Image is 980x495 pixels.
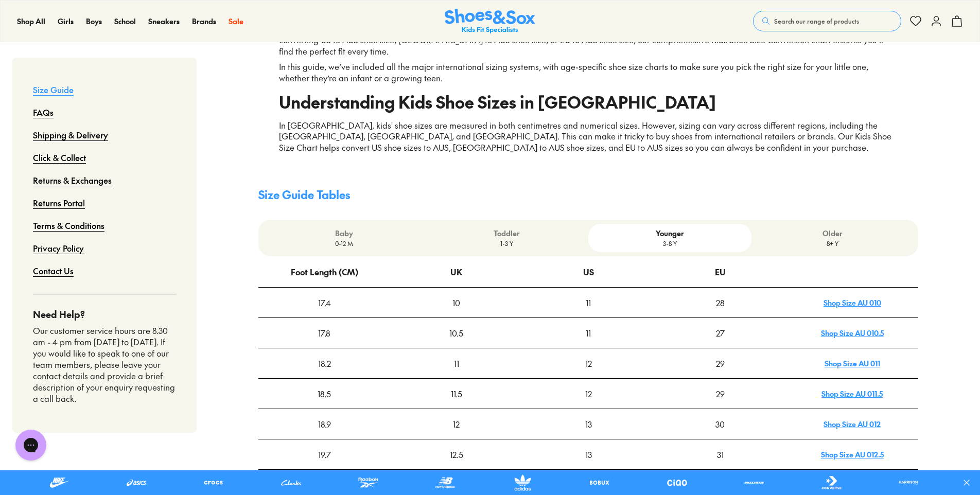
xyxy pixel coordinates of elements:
div: 11.5 [391,379,521,408]
div: 12.5 [391,440,521,469]
div: US [583,257,594,286]
div: EU [715,257,726,286]
div: UK [450,257,462,286]
button: Search our range of products [753,11,901,31]
div: 30 [655,410,785,438]
div: 28 [655,288,785,317]
a: Brands [192,16,216,27]
span: Sale [229,16,243,26]
div: 31 [655,440,785,469]
p: In [GEOGRAPHIC_DATA], kids' shoe sizes are measured in both centimetres and numerical sizes. Howe... [279,120,898,154]
p: Our customer service hours are 8.30 am - 4 pm from [DATE] to [DATE]. If you would like to speak t... [33,325,176,404]
p: In this guide, we’ve included all the major international sizing systems, with age-specific shoe ... [279,61,898,84]
p: 8+ Y [756,239,910,248]
div: 13 [523,410,654,438]
h4: Size Guide Tables [258,186,918,203]
span: Girls [58,16,74,26]
div: 29 [655,379,785,408]
div: 10.5 [391,319,521,347]
div: 29 [655,349,785,378]
a: Sneakers [148,16,180,27]
img: SNS_Logo_Responsive.svg [445,9,535,34]
div: 27 [655,319,785,347]
div: 12 [391,410,521,438]
span: Shop All [17,16,45,26]
a: Contact Us [33,259,74,282]
div: 18.9 [259,410,390,438]
a: Shop Size AU 011 [825,358,880,368]
iframe: Gorgias live chat messenger [10,426,51,464]
div: Foot Length (CM) [291,257,358,286]
p: Younger [592,228,747,239]
a: Sale [229,16,243,27]
h2: Understanding Kids Shoe Sizes in [GEOGRAPHIC_DATA] [279,96,898,108]
p: Toddler [430,228,584,239]
p: Baby [267,228,421,239]
div: 19.7 [259,440,390,469]
p: 1-3 Y [430,239,584,248]
a: FAQs [33,101,54,123]
a: Click & Collect [33,146,86,169]
p: 3-8 Y [592,239,747,248]
a: Shipping & Delivery [33,123,108,146]
span: Search our range of products [774,16,859,26]
a: School [114,16,136,27]
div: 11 [391,349,521,378]
div: 10 [391,288,521,317]
p: Older [756,228,910,239]
p: 0-12 M [267,239,421,248]
a: Returns Portal [33,191,85,214]
a: Shoes & Sox [445,9,535,34]
div: 18.2 [259,349,390,378]
a: Girls [58,16,74,27]
div: 13 [523,440,654,469]
div: 12 [523,379,654,408]
a: Shop Size AU 011.5 [821,388,883,399]
span: Sneakers [148,16,180,26]
span: Brands [192,16,216,26]
a: Shop Size AU 010.5 [821,328,884,338]
div: 17.8 [259,319,390,347]
div: 11 [523,288,654,317]
h4: Need Help? [33,307,176,321]
a: Shop Size AU 012.5 [821,449,884,459]
div: 11 [523,319,654,347]
div: 12 [523,349,654,378]
span: School [114,16,136,26]
a: Returns & Exchanges [33,169,112,191]
a: Shop Size AU 010 [824,297,881,308]
div: 17.4 [259,288,390,317]
a: Shop Size AU 012 [824,419,881,429]
a: Shop All [17,16,45,27]
a: Privacy Policy [33,237,84,259]
span: Boys [86,16,102,26]
a: Boys [86,16,102,27]
a: Terms & Conditions [33,214,104,237]
a: Size Guide [33,78,74,101]
div: 18.5 [259,379,390,408]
